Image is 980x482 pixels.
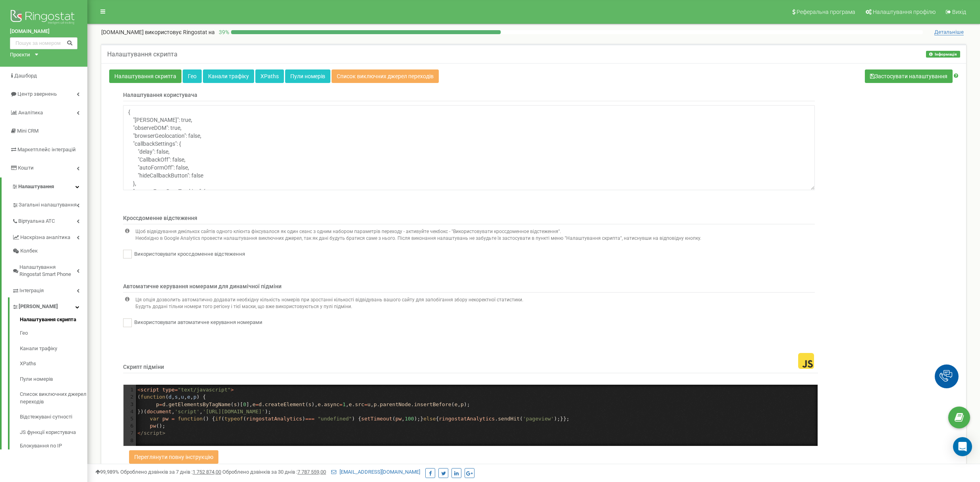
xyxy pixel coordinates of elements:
[137,394,206,400] span: ( ( , , , , ) {
[461,401,464,407] span: p
[145,29,215,35] span: використовує Ringostat на
[123,422,135,430] div: 6
[19,303,58,310] span: [PERSON_NAME]
[178,416,203,422] span: function
[364,401,367,407] span: =
[20,356,87,372] a: XPaths
[193,394,197,400] span: p
[123,386,135,393] div: 1
[107,51,177,58] h5: Налаштування скрипта
[101,28,215,36] p: [DOMAIN_NAME]
[414,401,451,407] span: insertBefore
[132,251,245,258] label: Використовувати кроссдоменне відстеження
[141,430,166,436] span: /script>
[253,401,256,407] span: e
[175,409,200,415] span: 'script'
[137,423,166,429] span: ();
[162,401,166,407] span: d
[10,37,77,49] input: Пошук за номером
[367,401,370,407] span: u
[224,416,243,422] span: typeof
[873,9,936,15] span: Налаштування профілю
[340,401,343,407] span: =
[12,297,87,314] a: [PERSON_NAME]
[172,416,175,422] span: =
[187,394,190,400] span: e
[12,281,87,298] a: Інтеграція
[168,401,231,407] span: getElementsByTagName
[10,8,77,28] img: Ringostat logo
[14,73,37,79] span: Дашборд
[953,437,972,456] div: Open Intercom Messenger
[454,401,457,407] span: e
[439,416,495,422] span: ringostatAnalytics
[10,51,30,59] div: Проєкти
[19,201,77,209] span: Загальні налаштування
[318,416,352,422] span: "undefined"
[183,69,202,83] a: Гео
[147,409,172,415] span: document
[12,196,87,212] a: Загальні налаштування
[19,264,77,278] span: Налаштування Ringostat Smart Phone
[123,437,135,444] div: 8
[797,9,855,15] span: Реферальна програма
[159,401,162,407] span: =
[318,401,321,407] span: e
[95,469,119,475] span: 99,989%
[259,401,262,407] span: d
[265,401,305,407] span: createElement
[255,69,284,83] a: XPaths
[137,430,141,436] span: <
[243,401,246,407] span: 0
[135,297,523,303] p: Ця опція дозволить автоматично додавати необхідну кількість номерів при зростанні кількості відві...
[297,469,326,475] u: 7 787 559,00
[12,212,87,228] a: Віртуальна АТС
[523,416,554,422] span: 'pageview'
[380,401,411,407] span: parentNode
[123,282,815,293] p: Автоматичне керування номерами для динамічної підміни
[215,28,231,36] p: 39 %
[150,423,156,429] span: pw
[10,28,77,35] a: [DOMAIN_NAME]
[20,341,87,357] a: Канали трафіку
[123,430,135,437] div: 7
[423,416,436,422] span: else
[123,343,818,373] p: Скрипт підміни
[123,214,815,224] p: Кроссдоменне відстеження
[20,247,38,255] span: Колбек
[137,416,569,422] span: () { ( ( ) ) { ( , );} { . ( );}};
[331,469,420,475] a: [EMAIL_ADDRESS][DOMAIN_NAME]
[156,401,159,407] span: p
[20,234,70,241] span: Наскрізна аналітика
[137,409,271,415] span: })( , , );
[178,387,231,393] span: "text/javascript"
[20,409,87,425] a: Відстежувані сутності
[162,416,169,422] span: pw
[203,409,265,415] span: '[URL][DOMAIN_NAME]'
[246,416,302,422] span: ringostatAnalytics
[324,401,340,407] span: async
[17,128,39,134] span: Mini CRM
[18,110,43,116] span: Аналiтика
[141,394,166,400] span: function
[19,287,44,295] span: Інтеграція
[12,258,87,281] a: Налаштування Ringostat Smart Phone
[934,29,964,35] span: Детальніше
[395,416,402,422] span: pw
[137,401,470,407] span: . ( )[ ], . ( ), . , . , . . ( , );
[865,69,953,83] button: Застосувати налаштування
[109,69,181,83] a: Налаштування скрипта
[137,387,141,393] span: <
[952,9,966,15] span: Вихід
[355,401,364,407] span: src
[203,69,254,83] a: Канали трафіку
[135,228,701,235] p: Щоб відвідування декількох сайтів одного клієнта фіксувалося як один сеанс з одним набором параме...
[12,228,87,245] a: Наскрізна аналітика
[20,387,87,409] a: Список виключних джерел переходів
[123,105,815,190] textarea: { "[PERSON_NAME]": true, "observeDOM": true, "browserGeolocation": false, "callbackSettings": { "...
[926,51,960,58] button: Інформація
[135,303,523,310] p: Будуть додані тільки номери того регіону і тієї маски, що вже використовуються у пулі підміни.
[123,401,135,408] div: 3
[181,394,184,400] span: u
[20,372,87,387] a: Пули номерів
